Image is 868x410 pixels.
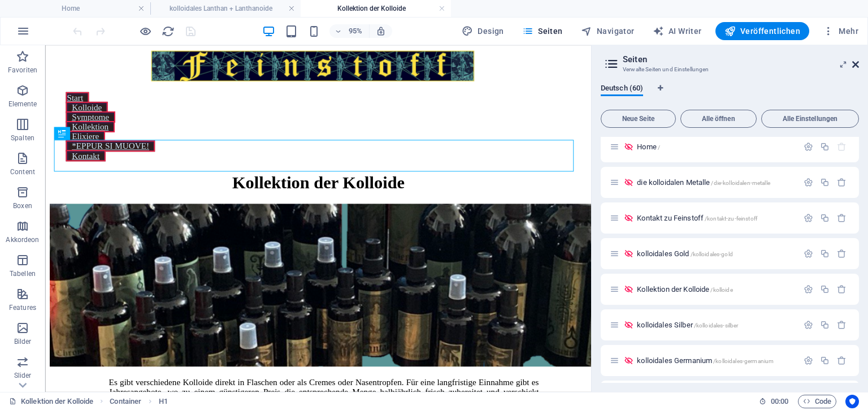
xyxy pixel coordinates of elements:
[110,395,141,408] span: Klick zum Auswählen. Doppelklick zum Bearbeiten
[457,22,509,40] div: Design (Strg+Alt+Y)
[637,143,660,151] span: Klick, um Seite zu öffnen
[10,167,35,176] p: Content
[633,357,798,364] div: kolloidales Germanium/kolloidales-germanium
[685,115,752,122] span: Alle öffnen
[633,250,798,257] div: kolloidales Gold/kolloidales-gold
[161,24,175,38] button: reload
[804,284,813,294] div: Einstellungen
[637,178,770,187] span: Klick, um Seite zu öffnen
[633,214,798,222] div: Kontakt zu Feinstoff/kontakt-zu-feinstoff
[462,25,504,37] span: Design
[724,25,800,37] span: Veröffentlichen
[680,110,757,128] button: Alle öffnen
[110,395,168,408] nav: breadcrumb
[601,84,859,105] div: Sprachen-Tabs
[804,142,813,152] div: Einstellungen
[823,25,858,37] span: Mehr
[837,249,847,258] div: Entfernen
[162,25,175,38] i: Seite neu laden
[779,397,780,405] span: :
[658,144,660,150] span: /
[522,25,563,37] span: Seiten
[837,178,847,187] div: Entfernen
[694,322,739,329] span: /kolloidales-silber
[150,2,301,15] h4: kolloidales Lanthan + Lanthanoide
[637,249,733,258] span: Klick, um Seite zu öffnen
[346,24,364,38] h6: 95%
[804,356,813,365] div: Einstellungen
[766,115,854,122] span: Alle Einstellungen
[837,320,847,330] div: Entfernen
[837,284,847,294] div: Entfernen
[9,303,36,312] p: Features
[771,395,788,408] span: 00 00
[820,213,830,223] div: Duplizieren
[8,66,37,75] p: Favoriten
[648,22,706,40] button: AI Writer
[637,214,757,222] span: Klick, um Seite zu öffnen
[10,269,36,278] p: Tabellen
[601,81,643,97] span: Deutsch (60)
[8,100,37,109] p: Elemente
[705,215,757,222] span: /kontakt-zu-feinstoff
[820,284,830,294] div: Duplizieren
[601,110,676,128] button: Neue Seite
[637,321,738,329] span: Klick, um Seite zu öffnen
[633,143,798,150] div: Home/
[518,22,567,40] button: Seiten
[623,54,859,64] h2: Seiten
[798,395,836,408] button: Code
[633,321,798,329] div: kolloidales Silber/kolloidales-silber
[138,24,152,38] button: Klicke hier, um den Vorschau-Modus zu verlassen
[13,201,32,210] p: Boxen
[301,2,451,15] h4: Kollektion der Kolloide
[457,22,509,40] button: Design
[713,358,774,364] span: /kolloidales-germanium
[653,25,702,37] span: AI Writer
[837,142,847,152] div: Die Startseite kann nicht gelöscht werden
[820,178,830,187] div: Duplizieren
[691,251,733,257] span: /kolloidales-gold
[818,22,863,40] button: Mehr
[759,395,789,408] h6: Session-Zeit
[804,178,813,187] div: Einstellungen
[633,179,798,186] div: die kolloidalen Metalle/die-kolloidalen-metalle
[581,25,635,37] span: Navigator
[633,286,798,293] div: Kollektion der Kolloide/kolloide
[637,356,774,365] span: Klick, um Seite zu öffnen
[804,213,813,223] div: Einstellungen
[710,287,732,293] span: /kolloide
[159,395,168,408] span: Klick zum Auswählen. Doppelklick zum Bearbeiten
[820,356,830,365] div: Duplizieren
[6,235,39,244] p: Akkordeon
[329,24,370,38] button: 95%
[711,180,770,186] span: /die-kolloidalen-metalle
[14,371,32,380] p: Slider
[837,356,847,365] div: Entfernen
[11,133,34,143] p: Spalten
[637,285,732,294] span: Klick, um Seite zu öffnen
[623,64,836,75] h3: Verwalte Seiten und Einstellungen
[14,337,32,346] p: Bilder
[803,395,831,408] span: Code
[576,22,639,40] button: Navigator
[9,395,93,408] a: Klick, um Auswahl aufzuheben. Doppelklick öffnet Seitenverwaltung
[715,22,809,40] button: Veröffentlichen
[761,110,859,128] button: Alle Einstellungen
[804,320,813,330] div: Einstellungen
[606,115,671,122] span: Neue Seite
[845,395,859,408] button: Usercentrics
[820,320,830,330] div: Duplizieren
[820,142,830,152] div: Duplizieren
[820,249,830,258] div: Duplizieren
[837,213,847,223] div: Entfernen
[376,26,386,36] i: Bei Größenänderung Zoomstufe automatisch an das gewählte Gerät anpassen.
